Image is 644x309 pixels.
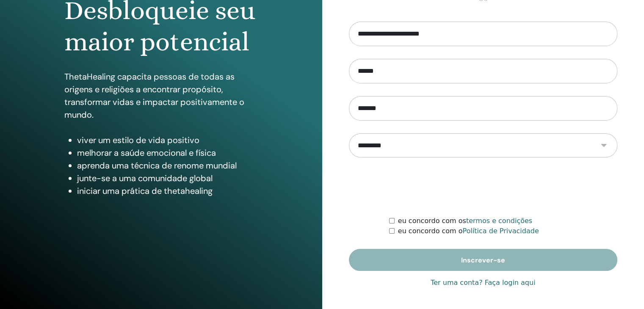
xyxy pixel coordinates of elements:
font: aprenda uma técnica de renome mundial [77,160,237,171]
iframe: reCAPTCHA [419,170,547,203]
font: Ter uma conta? Faça login aqui [431,279,535,287]
a: termos e condições [466,217,532,225]
font: junte-se a uma comunidade global [77,173,213,184]
font: eu concordo com os [398,217,466,225]
a: Política de Privacidade [462,227,539,235]
font: viver um estilo de vida positivo [77,135,199,146]
font: ThetaHealing capacita pessoas de todas as origens e religiões a encontrar propósito, transformar ... [64,71,244,120]
font: melhorar a saúde emocional e física [77,147,216,158]
a: Ter uma conta? Faça login aqui [431,278,535,288]
font: eu concordo com o [398,227,463,235]
font: iniciar uma prática de thetahealing [77,185,213,196]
